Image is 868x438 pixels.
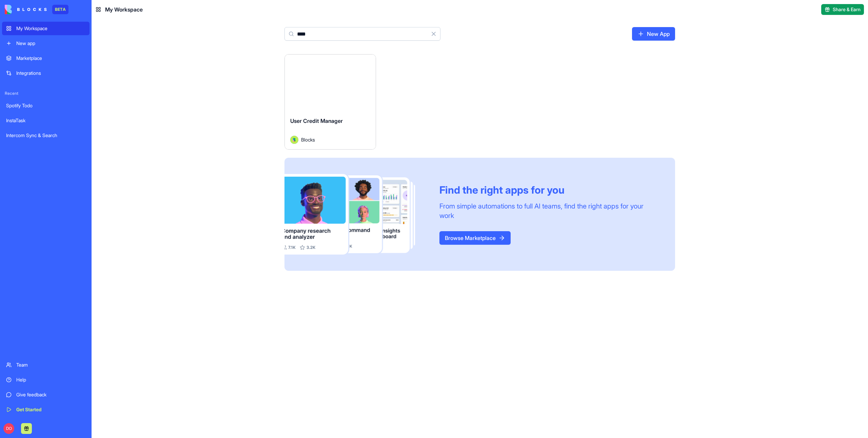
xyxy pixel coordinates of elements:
div: Integrations [16,70,85,76]
div: New app [16,40,85,47]
div: My Workspace [16,25,85,32]
div: InstaTask [6,117,85,124]
a: Give feedback [2,388,90,401]
a: Spotify Todo [2,99,90,112]
a: Help [2,373,90,387]
span: DO [3,423,14,434]
img: Frame_181_egmpey.png [284,174,429,255]
a: Get Started [2,403,90,416]
a: Intercom Sync & Search [2,129,90,142]
span: User Credit Manager [290,117,343,124]
div: BETA [52,5,68,14]
div: Marketplace [16,55,85,62]
button: Share & Earn [821,4,864,15]
div: From simple automations to full AI teams, find the right apps for your work [439,201,659,220]
div: Spotify Todo [6,102,85,109]
div: Get Started [16,406,85,413]
div: Team [16,362,85,368]
span: Blocks [301,136,315,143]
div: Intercom Sync & Search [6,132,85,139]
span: Share & Earn [833,6,861,13]
button: Clear [427,27,440,41]
img: Avatar [290,136,298,144]
a: My Workspace [2,22,90,35]
div: Give feedback [16,391,85,398]
a: User Credit ManagerAvatarBlocks [284,54,376,150]
a: New app [2,37,90,50]
a: Integrations [2,66,90,80]
img: logo [5,5,47,14]
a: New App [632,27,675,41]
a: Browse Marketplace [439,231,511,245]
div: Help [16,376,85,383]
span: Recent [2,91,90,96]
a: Team [2,358,90,372]
a: BETA [5,5,68,14]
a: InstaTask [2,114,90,127]
span: My Workspace [105,5,143,14]
div: Find the right apps for you [439,184,659,196]
a: Marketplace [2,51,90,65]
